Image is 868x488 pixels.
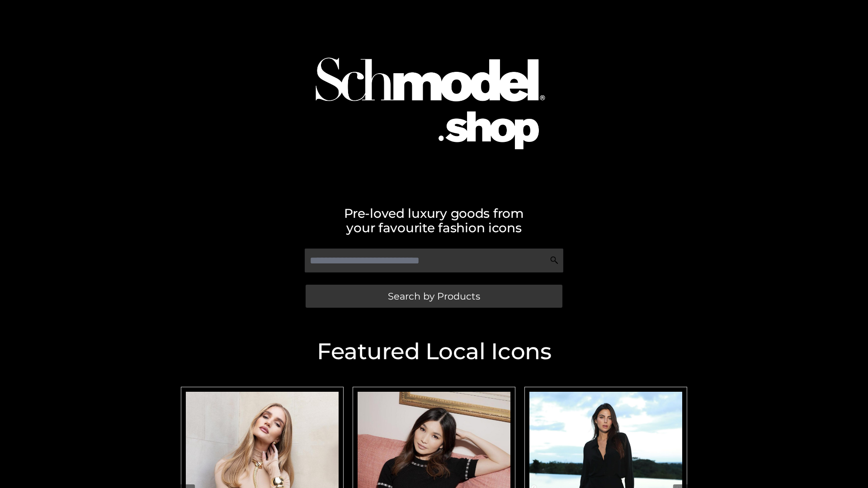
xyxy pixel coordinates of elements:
span: Search by Products [388,291,480,301]
h2: Pre-loved luxury goods from your favourite fashion icons [176,206,692,235]
a: Search by Products [306,285,562,308]
img: Search Icon [550,256,559,265]
h2: Featured Local Icons​ [176,340,692,363]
